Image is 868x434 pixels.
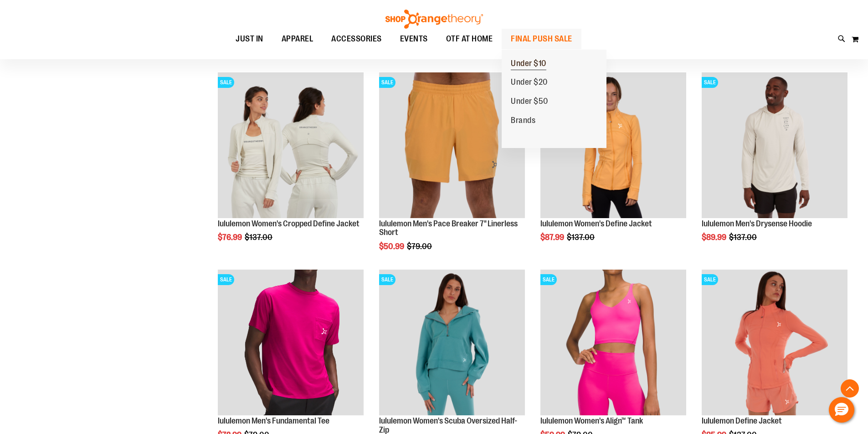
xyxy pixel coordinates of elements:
span: SALE [379,274,395,285]
span: OTF AT HOME [446,29,493,49]
span: SALE [702,274,718,285]
a: lululemon Men's Drysense Hoodie [702,219,812,228]
a: Product image for lululemon Define JacketSALE [540,72,686,220]
span: FINAL PUSH SALE [511,29,572,49]
div: product [375,68,529,274]
img: Product image for lululemon Womens Scuba Oversized Half Zip [379,270,525,415]
a: Product image for lululemon Define JacketSALE [702,270,847,417]
div: product [697,68,852,266]
a: Product image for lululemon Mens Drysense Hoodie BoneSALE [702,72,847,220]
a: lululemon Women's Cropped Define Jacket [218,219,360,228]
a: lululemon Women's Define Jacket [540,219,652,228]
span: $76.99 [218,233,243,242]
img: Shop Orangetheory [384,10,484,29]
span: $137.00 [245,233,274,242]
img: OTF lululemon Mens The Fundamental T Wild Berry [218,270,364,415]
a: OTF AT HOME [437,29,502,50]
a: lululemon Men's Pace Breaker 7" Linerless Short [379,219,518,237]
div: product [536,68,691,266]
span: $50.99 [379,242,406,251]
span: Brands [511,116,535,127]
a: Under $20 [502,73,557,92]
a: Under $10 [502,54,555,73]
span: ACCESSORIES [331,29,382,49]
span: $137.00 [567,233,596,242]
a: Product image for lululemon Womens Scuba Oversized Half ZipSALE [379,270,525,417]
a: Product image for lululemon Womens Align TankSALE [540,270,686,417]
img: Product image for lululemon Define Jacket [702,270,847,415]
a: lululemon Men's Fundamental Tee [218,416,329,425]
a: EVENTS [391,29,437,50]
img: Product image for lululemon Pace Breaker Short 7in Linerless [379,72,525,218]
span: $87.99 [540,233,565,242]
a: lululemon Define Jacket [702,416,782,425]
img: Product image for lululemon Womens Align Tank [540,270,686,415]
span: Under $10 [511,59,546,70]
a: Under $50 [502,92,557,111]
img: Product image for lululemon Define Jacket Cropped [218,72,364,218]
span: $89.99 [702,233,728,242]
span: SALE [540,274,557,285]
div: product [213,68,368,266]
a: Brands [502,111,544,130]
span: SALE [702,77,718,88]
a: FINAL PUSH SALE [502,29,581,49]
a: ACCESSORIES [322,29,391,50]
a: JUST IN [226,29,272,50]
a: lululemon Women's Align™ Tank [540,416,643,425]
span: JUST IN [236,29,263,49]
a: APPAREL [272,29,323,50]
span: SALE [218,274,234,285]
span: Under $20 [511,77,548,89]
a: Product image for lululemon Pace Breaker Short 7in LinerlessSALE [379,72,525,220]
span: $137.00 [729,233,758,242]
span: SALE [218,77,234,88]
button: Back To Top [841,379,859,398]
span: EVENTS [400,29,428,49]
a: Product image for lululemon Define Jacket CroppedSALE [218,72,364,220]
span: APPAREL [282,29,313,49]
span: Under $50 [511,97,548,108]
span: $79.00 [407,242,433,251]
img: Product image for lululemon Mens Drysense Hoodie Bone [702,72,847,218]
a: OTF lululemon Mens The Fundamental T Wild BerrySALE [218,270,364,417]
ul: FINAL PUSH SALE [502,50,606,148]
button: Hello, have a question? Let’s chat. [829,397,854,423]
span: SALE [379,77,395,88]
img: Product image for lululemon Define Jacket [540,72,686,218]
